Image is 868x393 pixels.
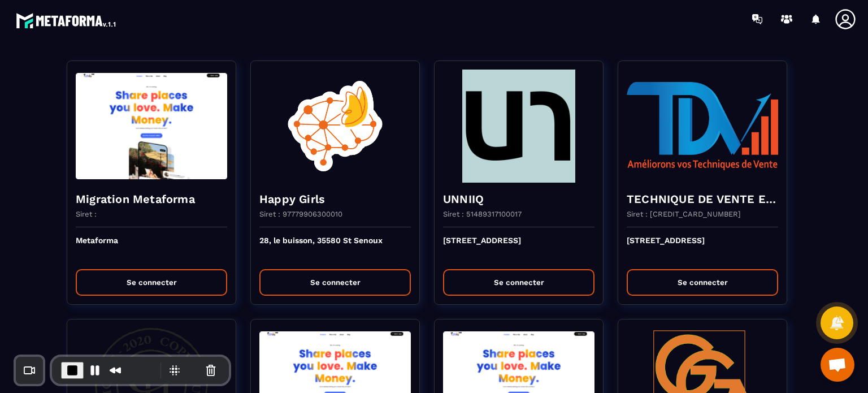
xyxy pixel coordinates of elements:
[259,70,411,183] img: funnel-background
[443,70,594,183] img: funnel-background
[76,70,227,183] img: funnel-background
[259,191,411,207] h4: Happy Girls
[76,191,227,207] h4: Migration Metaforma
[443,191,594,207] h4: UNNIIQ
[443,236,594,261] p: [STREET_ADDRESS]
[443,269,594,296] button: Se connecter
[76,210,97,218] p: Siret :
[627,236,778,261] p: [STREET_ADDRESS]
[259,236,411,261] p: 28, le buisson, 35580 St Senoux
[259,269,411,296] button: Se connecter
[627,269,778,296] button: Se connecter
[259,210,342,218] p: Siret : 97779906300010
[627,70,778,183] img: funnel-background
[627,210,741,218] p: Siret : [CREDIT_CARD_NUMBER]
[821,348,854,382] a: Ouvrir le chat
[627,191,778,207] h4: TECHNIQUE DE VENTE EDITION
[16,10,118,31] img: logo
[76,236,227,261] p: Metaforma
[76,269,227,296] button: Se connecter
[443,210,522,218] p: Siret : 51489317100017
